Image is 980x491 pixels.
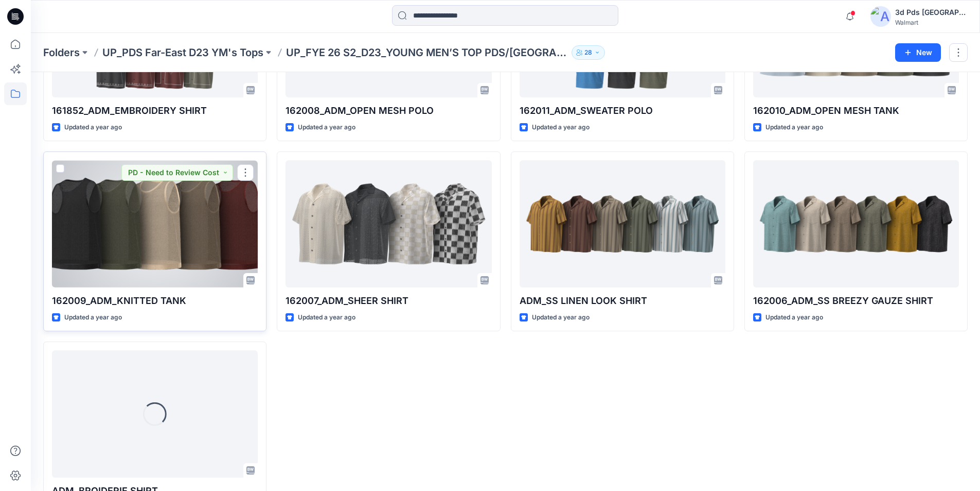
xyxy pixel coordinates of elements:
p: 162010_ADM_OPEN MESH TANK [753,104,959,118]
a: 162009_ADM_KNITTED TANK [52,160,258,287]
button: 28 [572,45,605,60]
p: 162007_ADM_SHEER SHIRT [286,294,491,308]
p: 162006_ADM_SS BREEZY GAUZE SHIRT [753,294,959,308]
p: Updated a year ago [765,122,823,133]
p: Updated a year ago [532,122,590,133]
div: 3d Pds [GEOGRAPHIC_DATA] [895,6,967,19]
p: Updated a year ago [765,312,823,323]
p: Updated a year ago [298,122,355,133]
p: ADM_SS LINEN LOOK SHIRT [520,294,725,308]
p: Updated a year ago [298,312,355,323]
p: 161852_ADM_EMBROIDERY SHIRT [52,104,258,118]
a: UP_PDS Far-East D23 YM's Tops [102,45,263,60]
p: Updated a year ago [64,312,122,323]
p: 162008_ADM_OPEN MESH POLO [286,104,491,118]
p: 162009_ADM_KNITTED TANK [52,294,258,308]
a: ADM_SS LINEN LOOK SHIRT [520,160,725,287]
p: Updated a year ago [532,312,590,323]
p: Updated a year ago [64,122,122,133]
a: 162006_ADM_SS BREEZY GAUZE SHIRT [753,160,959,287]
img: avatar [870,6,891,27]
p: 162011_ADM_SWEATER POLO [520,104,725,118]
p: UP_FYE 26 S2_D23_YOUNG MEN’S TOP PDS/[GEOGRAPHIC_DATA] [286,45,567,60]
button: New [895,43,941,62]
a: 162007_ADM_SHEER SHIRT [286,160,491,287]
p: 28 [584,47,592,58]
div: Walmart [895,19,967,26]
a: Folders [43,45,80,60]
